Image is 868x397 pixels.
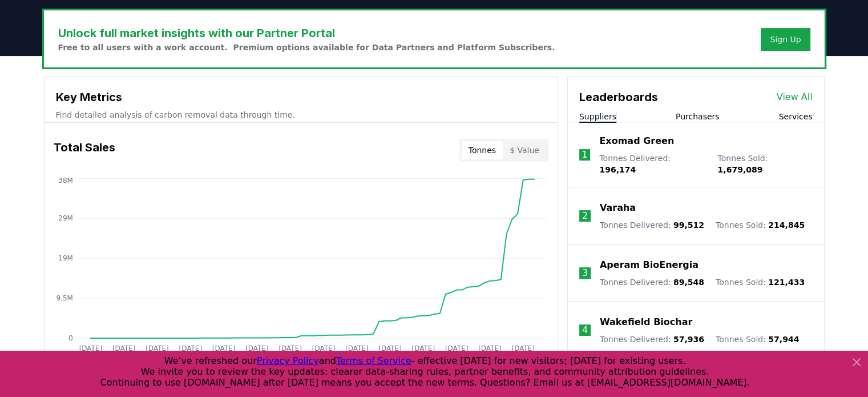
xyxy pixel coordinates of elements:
[478,344,502,352] tspan: [DATE]
[716,334,799,345] p: Tonnes Sold :
[600,334,704,345] p: Tonnes Delivered :
[212,344,235,352] tspan: [DATE]
[599,165,636,174] span: 196,174
[179,344,202,352] tspan: [DATE]
[56,109,546,121] p: Find detailed analysis of carbon removal data through time.
[582,209,588,223] p: 2
[582,266,588,280] p: 3
[411,344,435,352] tspan: [DATE]
[600,315,692,329] a: Wakefield Biochar
[768,335,799,344] span: 57,944
[511,344,535,352] tspan: [DATE]
[112,344,135,352] tspan: [DATE]
[673,335,704,344] span: 57,936
[673,278,704,287] span: 89,548
[79,344,102,352] tspan: [DATE]
[68,334,73,342] tspan: 0
[445,344,469,352] tspan: [DATE]
[768,220,805,230] span: 214,845
[56,89,546,106] h3: Key Metrics
[579,111,616,122] button: Suppliers
[778,111,812,122] button: Services
[676,111,720,122] button: Purchasers
[579,89,658,106] h3: Leaderboards
[278,344,302,352] tspan: [DATE]
[58,177,73,185] tspan: 38M
[503,141,546,159] button: $ Value
[58,254,73,262] tspan: 19M
[345,344,369,352] tspan: [DATE]
[582,148,587,162] p: 1
[462,141,503,159] button: Tonnes
[56,294,72,302] tspan: 9.5M
[777,90,813,104] a: View All
[58,42,555,53] p: Free to all users with a work account. Premium options available for Data Partners and Platform S...
[599,153,706,175] p: Tonnes Delivered :
[716,276,805,288] p: Tonnes Sold :
[600,276,704,288] p: Tonnes Delivered :
[673,220,704,230] span: 99,512
[717,153,812,175] p: Tonnes Sold :
[717,165,762,174] span: 1,679,089
[716,219,805,231] p: Tonnes Sold :
[245,344,269,352] tspan: [DATE]
[58,214,73,222] tspan: 29M
[600,219,704,231] p: Tonnes Delivered :
[54,139,115,162] h3: Total Sales
[58,25,555,42] h3: Unlock full market insights with our Partner Portal
[770,34,801,45] a: Sign Up
[761,28,810,51] button: Sign Up
[768,278,805,287] span: 121,433
[378,344,402,352] tspan: [DATE]
[600,201,636,215] a: Varaha
[600,258,699,272] a: Aperam BioEnergia
[599,134,674,148] a: Exomad Green
[146,344,169,352] tspan: [DATE]
[312,344,335,352] tspan: [DATE]
[582,323,588,337] p: 4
